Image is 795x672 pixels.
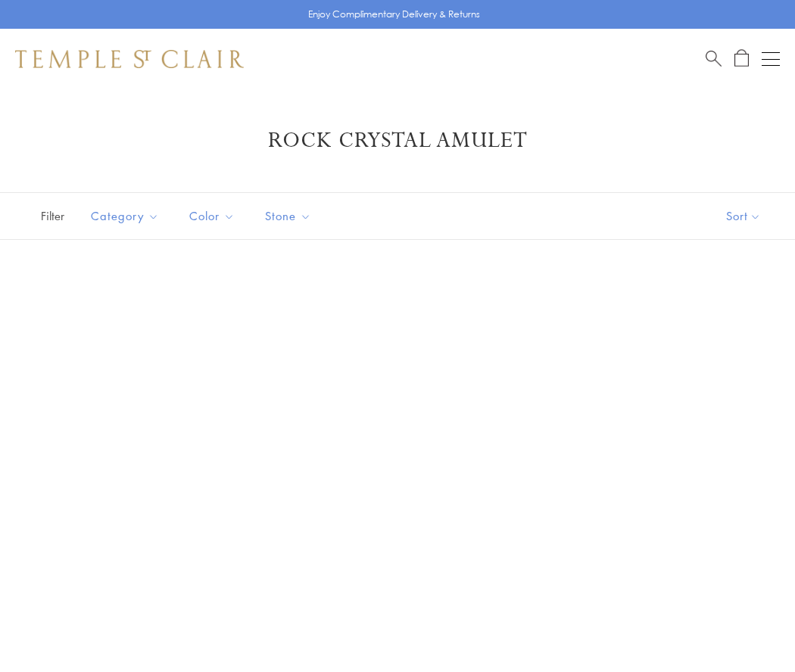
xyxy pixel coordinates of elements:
[734,49,749,68] a: Open Shopping Bag
[706,49,722,68] a: Search
[38,127,757,154] h1: Rock Crystal Amulet
[308,7,480,22] p: Enjoy Complimentary Delivery & Returns
[692,193,795,239] button: Show sort by
[178,199,246,233] button: Color
[15,50,244,68] img: Temple St. Clair
[79,199,170,233] button: Category
[257,207,323,226] span: Stone
[83,207,170,226] span: Category
[182,207,246,226] span: Color
[254,199,323,233] button: Stone
[762,50,780,68] button: Open navigation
